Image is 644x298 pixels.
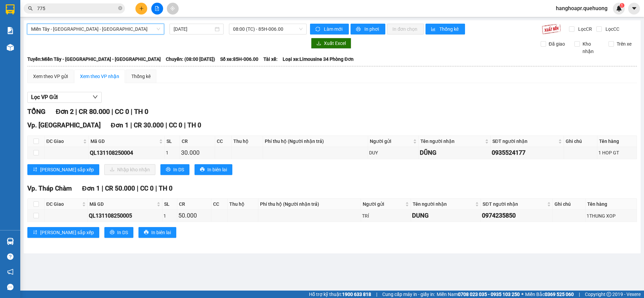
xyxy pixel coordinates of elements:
td: QL131108250004 [89,147,165,159]
span: message [7,284,14,290]
span: sync [315,27,321,32]
th: Tên hàng [597,136,637,147]
div: DUNG [412,211,480,220]
img: icon-new-feature [616,5,622,11]
span: bar-chart [431,27,437,32]
span: Chuyến: (08:00 [DATE]) [166,55,215,63]
span: printer [144,230,149,235]
span: printer [200,167,205,172]
div: DUY [369,149,417,156]
th: CC [211,199,227,210]
span: | [130,121,132,129]
div: QL131108250004 [90,149,164,157]
span: In biên lai [207,166,227,173]
button: sort-ascending[PERSON_NAME] sắp xếp [27,227,99,238]
th: SL [165,136,180,147]
span: sort-ascending [33,167,37,172]
input: Tìm tên, số ĐT hoặc mã đơn [37,5,117,12]
span: sort-ascending [33,230,37,235]
input: 11/08/2025 [174,25,213,33]
span: Miền Bắc [525,291,574,298]
span: printer [356,27,362,32]
div: Xem theo VP nhận [80,73,119,80]
span: Vp. [GEOGRAPHIC_DATA] [27,121,101,129]
span: Vp. Tháp Chàm [27,184,72,192]
span: Lọc CR [575,25,593,33]
div: TRÍ [362,212,409,220]
th: CR [180,136,215,147]
th: Ghi chú [564,136,597,147]
span: printer [110,230,114,235]
div: Xem theo VP gửi [33,73,68,80]
span: CR 50.000 [105,184,135,192]
span: 08:00 (TC) - 85H-006.00 [233,24,303,34]
td: 0935524177 [491,147,564,159]
div: 1 [166,149,179,156]
button: printerIn DS [160,164,189,175]
span: | [137,184,138,192]
button: downloadNhập kho nhận [104,164,155,175]
img: 9k= [542,24,561,34]
img: warehouse-icon [7,238,14,245]
img: solution-icon [7,27,14,34]
strong: 0708 023 035 - 0935 103 250 [458,292,520,297]
th: CR [177,199,211,210]
b: Tuyến: Miền Tây - [GEOGRAPHIC_DATA] - [GEOGRAPHIC_DATA] [27,56,161,62]
span: Lọc CC [603,25,620,33]
div: 0935524177 [492,148,563,157]
span: file-add [155,6,159,11]
span: Mã GD [89,200,155,208]
span: Tài xế: [263,55,278,63]
span: In biên lai [151,229,171,236]
span: Đơn 1 [111,121,129,129]
button: caret-down [628,3,640,15]
span: Cung cấp máy in - giấy in: [382,291,435,298]
td: QL131108250005 [88,210,162,222]
span: hanghoapr.quehuong [550,4,613,13]
div: Thống kê [131,73,151,80]
td: DŨNG [419,147,490,159]
span: [PERSON_NAME] sắp xếp [40,166,94,173]
span: 1 [621,3,623,8]
span: | [155,184,157,192]
span: Kho nhận [580,40,603,55]
span: ⚪️ [521,293,523,296]
span: question-circle [7,253,14,260]
span: | [376,291,377,298]
span: TỔNG [27,107,46,116]
span: SĐT người nhận [492,138,557,145]
button: file-add [151,3,163,15]
span: Đã giao [546,40,568,48]
span: Đơn 1 [82,184,100,192]
span: | [75,107,77,116]
span: plus [139,6,144,11]
th: Thu hộ [228,199,259,210]
div: 1 [163,212,176,220]
span: CC 0 [169,121,182,129]
span: | [102,184,103,192]
span: Loại xe: Limousine 34 Phòng Đơn [283,55,354,63]
span: ĐC Giao [46,200,81,208]
span: Mã GD [91,138,158,145]
span: Người gửi [363,200,404,208]
span: Làm mới [324,25,343,33]
button: In đơn chọn [387,24,424,34]
span: Miền Tây - Phan Rang - Ninh Sơn [31,24,160,34]
span: In DS [117,229,128,236]
th: Phí thu hộ (Người nhận trả) [258,199,361,210]
span: printer [166,167,171,172]
span: Trên xe [614,40,634,48]
span: CC 0 [115,107,129,116]
span: CR 30.000 [134,121,164,129]
div: 0974235850 [482,211,551,220]
strong: 1900 633 818 [342,292,371,297]
button: bar-chartThống kê [426,24,465,34]
strong: 0369 525 060 [545,292,574,297]
span: In phơi [364,25,380,33]
div: DŨNG [420,148,489,157]
span: Miền Nam [437,291,520,298]
span: | [184,121,186,129]
div: 30.000 [181,148,214,157]
button: Lọc VP Gửi [27,92,102,103]
span: TH 0 [159,184,173,192]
